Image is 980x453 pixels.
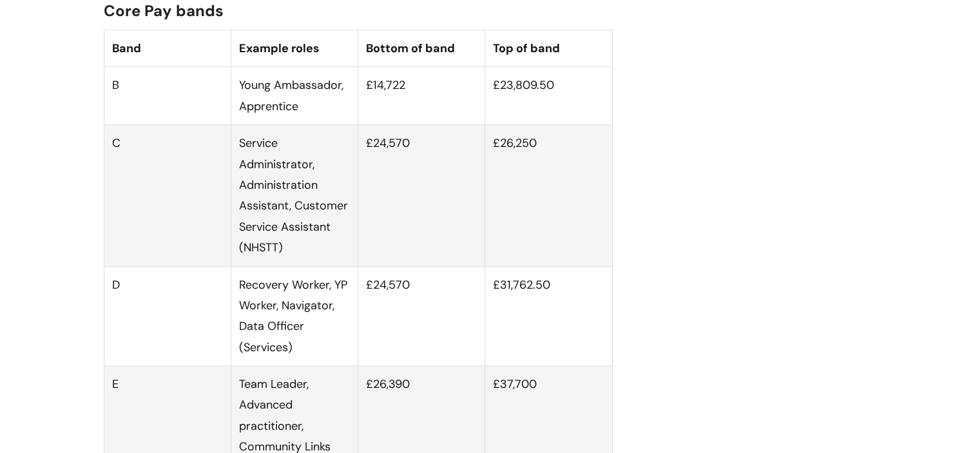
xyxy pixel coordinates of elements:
td: Recovery Worker, YP Worker, Navigator, Data Officer (Services) [231,266,358,366]
td: B [104,67,231,125]
th: Bottom of band [358,30,485,66]
td: £24,570 [358,125,485,266]
td: Service Administrator, Administration Assistant, Customer Service Assistant (NHSTT) [231,125,358,266]
td: C [104,125,231,266]
td: Young Ambassador, Apprentice [231,67,358,125]
td: £23,809.50 [485,67,612,125]
th: Example roles [231,30,358,66]
th: Top of band [485,30,612,66]
td: £24,570 [358,266,485,366]
td: £31,762.50 [485,266,612,366]
td: £14,722 [358,67,485,125]
th: Band [104,30,231,66]
td: D [104,266,231,366]
td: £26,250 [485,125,612,266]
span: Core Pay bands [104,1,224,21]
